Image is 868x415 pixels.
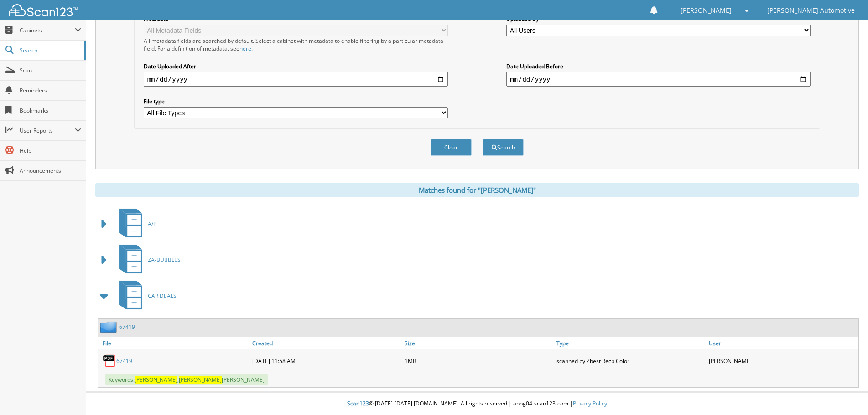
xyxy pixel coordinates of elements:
label: Date Uploaded After [144,62,448,70]
span: Reminders [20,87,81,94]
div: © [DATE]-[DATE] [DOMAIN_NAME]. All rights reserved | appg04-scan123-com | [86,393,868,415]
div: [DATE] 11:58 AM [250,352,402,370]
span: Bookmarks [20,107,81,114]
div: scanned by Zbest Recp Color [554,352,706,370]
span: CAR DEALS [148,292,177,300]
a: here [239,45,251,52]
div: 1MB [402,352,554,370]
span: Scan123 [347,400,369,407]
input: end [506,72,811,87]
a: User [707,337,858,349]
span: [PERSON_NAME] [681,8,732,13]
span: [PERSON_NAME] [135,376,177,384]
img: folder2.png [100,321,119,333]
div: [PERSON_NAME] [707,352,858,370]
label: File type [144,97,448,105]
input: start [144,72,448,87]
span: [PERSON_NAME] [179,376,222,384]
img: PDF.png [103,354,116,368]
button: Search [483,139,524,156]
span: [PERSON_NAME] Automotive [767,8,855,13]
label: Date Uploaded Before [506,62,811,70]
span: Scan [20,67,81,74]
a: File [98,337,250,349]
span: Help [20,147,81,154]
a: Created [250,337,402,349]
a: Type [554,337,706,349]
div: All metadata fields are searched by default. Select a cabinet with metadata to enable filtering b... [144,37,448,52]
a: ZA-BUBBLES [114,242,181,278]
img: scan123-logo-white.svg [9,4,78,16]
a: A/P [114,206,156,242]
iframe: Chat Widget [822,371,868,415]
div: Matches found for "[PERSON_NAME]" [95,183,859,197]
span: A/P [148,220,156,228]
span: Keywords: , [PERSON_NAME] [105,374,268,385]
span: User Reports [20,127,75,134]
span: ZA-BUBBLES [148,256,181,264]
button: Clear [431,139,472,156]
a: 67419 [116,357,132,365]
a: CAR DEALS [114,278,177,314]
span: Cabinets [20,26,75,34]
a: Privacy Policy [573,400,607,407]
span: Search [20,46,80,54]
a: 67419 [119,323,135,331]
span: Announcements [20,167,81,174]
a: Size [402,337,554,349]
